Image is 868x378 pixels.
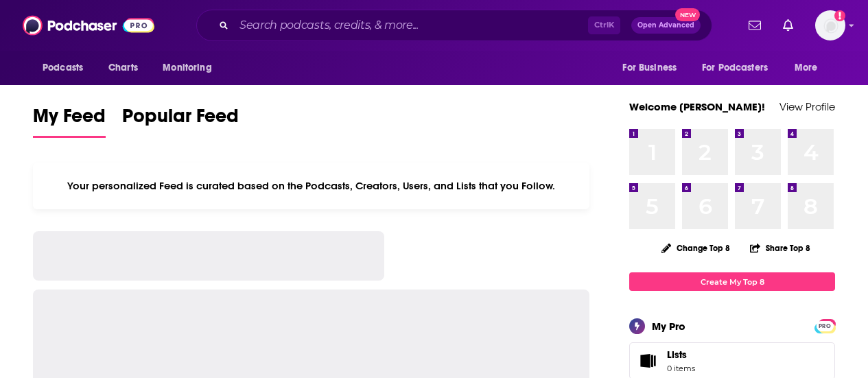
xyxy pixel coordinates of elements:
[743,14,766,37] a: Show notifications dropdown
[613,55,694,81] button: open menu
[33,163,589,209] div: Your personalized Feed is curated based on the Podcasts, Creators, Users, and Lists that you Follow.
[631,17,701,34] button: Open AdvancedNew
[629,100,765,113] a: Welcome [PERSON_NAME]!
[785,55,835,81] button: open menu
[815,10,845,40] span: Logged in as ahusic2015
[33,55,101,81] button: open menu
[634,351,661,370] span: Lists
[108,58,138,78] span: Charts
[122,104,239,138] a: Popular Feed
[653,239,738,257] button: Change Top 8
[817,321,833,331] span: PRO
[234,14,588,36] input: Search podcasts, credits, & more...
[777,14,799,37] a: Show notifications dropdown
[196,10,712,41] div: Search podcasts, credits, & more...
[652,320,685,333] div: My Pro
[33,104,106,138] a: My Feed
[834,10,845,21] svg: Add a profile image
[667,364,695,373] span: 0 items
[779,100,835,113] a: View Profile
[667,349,687,361] span: Lists
[637,22,694,29] span: Open Advanced
[43,58,83,78] span: Podcasts
[693,55,788,81] button: open menu
[153,55,229,81] button: open menu
[817,320,833,331] a: PRO
[815,10,845,40] img: User Profile
[795,58,818,78] span: More
[749,235,811,261] button: Share Top 8
[815,10,845,40] button: Show profile menu
[23,12,154,38] img: Podchaser - Follow, Share and Rate Podcasts
[629,272,835,291] a: Create My Top 8
[667,349,695,361] span: Lists
[33,104,106,136] span: My Feed
[675,8,700,21] span: New
[163,58,211,78] span: Monitoring
[588,16,620,34] span: Ctrl K
[122,104,239,136] span: Popular Feed
[99,55,146,81] a: Charts
[622,58,677,78] span: For Business
[702,58,768,78] span: For Podcasters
